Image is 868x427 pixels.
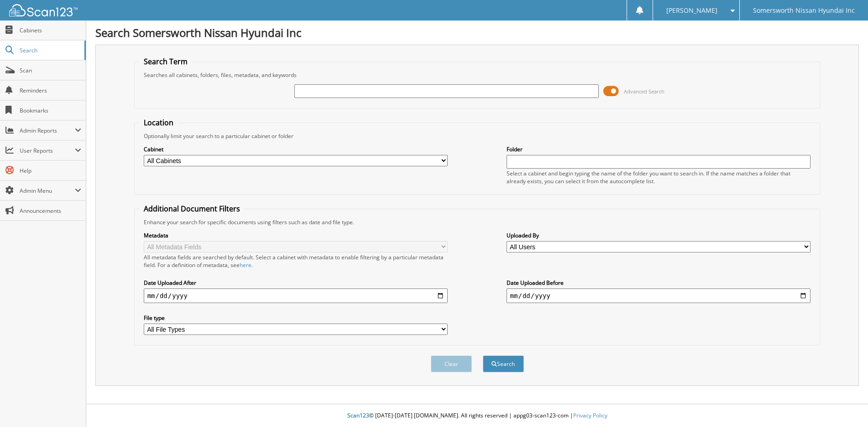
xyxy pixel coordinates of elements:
span: Scan [20,67,81,74]
span: Reminders [20,87,81,94]
button: Search [483,355,524,372]
label: Cabinet [144,145,448,153]
div: Enhance your search for specific documents using filters such as date and file type. [139,218,816,226]
span: Announcements [20,207,81,215]
legend: Location [139,118,178,128]
label: Date Uploaded After [144,279,448,287]
button: Clear [431,355,472,372]
a: here [240,261,251,269]
span: Scan123 [347,412,369,419]
img: scan123-logo-white.svg [9,4,78,16]
div: All metadata fields are searched by default. Select a cabinet with metadata to enable filtering b... [144,253,448,269]
label: Date Uploaded Before [507,279,811,287]
label: Folder [507,145,811,153]
span: User Reports [20,147,75,154]
span: Cabinets [20,26,81,34]
span: Advanced Search [624,88,664,95]
div: Optionally limit your search to a particular cabinet or folder [139,132,816,140]
div: Searches all cabinets, folders, files, metadata, and keywords [139,71,816,79]
span: Admin Reports [20,127,75,134]
div: © [DATE]-[DATE] [DOMAIN_NAME]. All rights reserved | appg03-scan123-com | [86,405,868,427]
h1: Search Somersworth Nissan Hyundai Inc [95,25,859,40]
span: Admin Menu [20,187,75,195]
iframe: Chat Widget [822,383,868,427]
input: end [507,288,811,303]
span: Search [20,46,80,54]
span: [PERSON_NAME] [666,8,717,13]
span: Help [20,167,81,175]
div: Select a cabinet and begin typing the name of the folder you want to search in. If the name match... [507,170,811,185]
legend: Search Term [139,57,192,67]
span: Somersworth Nissan Hyundai Inc [753,8,855,13]
input: start [144,288,448,303]
label: Uploaded By [507,232,811,239]
label: Metadata [144,232,448,239]
a: Privacy Policy [573,412,607,419]
span: Bookmarks [20,107,81,114]
legend: Additional Document Filters [139,204,245,214]
label: File type [144,314,448,322]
